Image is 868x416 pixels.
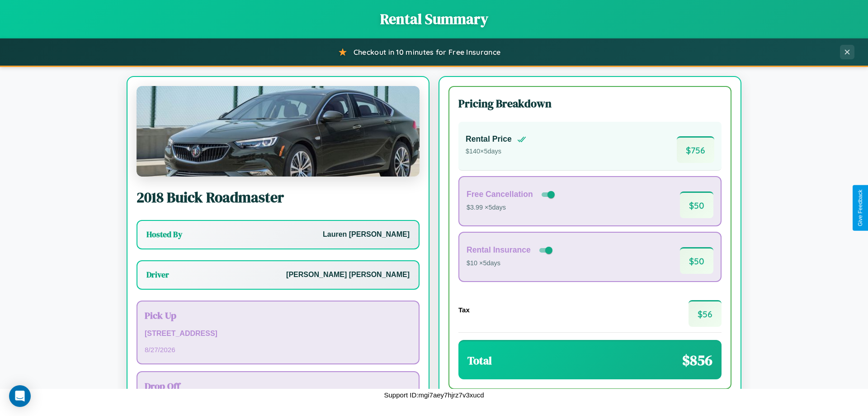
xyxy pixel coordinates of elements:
p: [STREET_ADDRESS] [145,327,411,340]
p: [PERSON_NAME] [PERSON_NAME] [286,268,410,282]
h4: Tax [458,306,470,314]
h3: Total [467,353,492,368]
p: 8 / 27 / 2026 [145,344,411,356]
span: $ 50 [680,191,713,218]
h3: Drop Off [145,379,411,392]
span: $ 756 [677,136,714,163]
p: Lauren [PERSON_NAME] [323,228,410,241]
h3: Pick Up [145,309,411,322]
img: Buick Roadmaster [137,86,420,177]
h3: Hosted By [146,229,182,240]
p: $3.99 × 5 days [467,202,557,214]
div: Give Feedback [857,190,863,226]
h4: Rental Insurance [467,245,531,255]
h2: 2018 Buick Roadmaster [137,187,420,207]
span: Checkout in 10 minutes for Free Insurance [354,48,500,57]
p: $ 140 × 5 days [466,146,526,158]
span: $ 56 [689,300,722,327]
h1: Rental Summary [9,9,859,29]
div: Open Intercom Messenger [9,385,31,407]
h4: Rental Price [466,134,512,144]
span: $ 50 [680,247,713,274]
span: $ 856 [682,350,712,370]
h3: Driver [146,269,169,280]
h3: Pricing Breakdown [458,96,722,111]
p: $10 × 5 days [467,258,554,269]
p: Support ID: mgi7aey7hjrz7v3xucd [384,389,484,401]
h4: Free Cancellation [467,190,533,199]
